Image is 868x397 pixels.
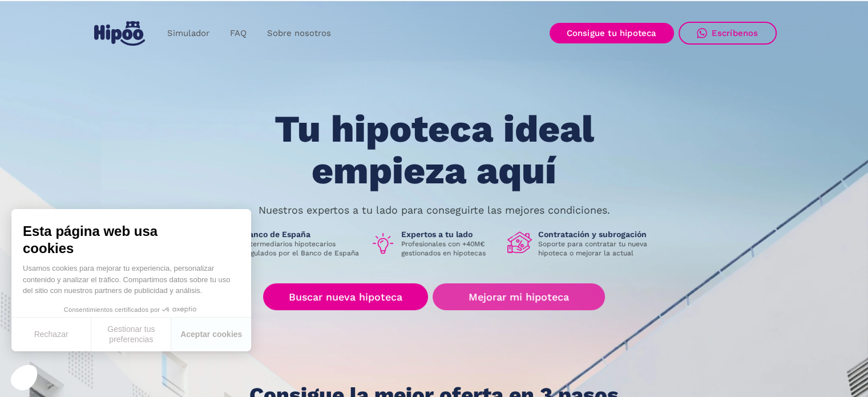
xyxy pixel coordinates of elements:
[259,206,610,215] p: Nuestros expertos a tu lado para conseguirte las mejores condiciones.
[244,229,361,239] h1: Banco de España
[401,239,498,258] p: Profesionales con +40M€ gestionados en hipotecas
[679,22,777,45] a: Escríbenos
[157,22,220,45] a: Simulador
[538,239,656,258] p: Soporte para contratar tu nueva hipoteca o mejorar la actual
[433,283,604,310] a: Mejorar mi hipoteca
[217,109,650,191] h1: Tu hipoteca ideal empieza aquí
[712,28,758,38] div: Escríbenos
[550,23,674,43] a: Consigue tu hipoteca
[263,283,428,310] a: Buscar nueva hipoteca
[244,239,361,258] p: Intermediarios hipotecarios regulados por el Banco de España
[92,17,148,50] a: home
[257,22,341,45] a: Sobre nosotros
[538,229,656,239] h1: Contratación y subrogación
[401,229,498,239] h1: Expertos a tu lado
[220,22,257,45] a: FAQ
